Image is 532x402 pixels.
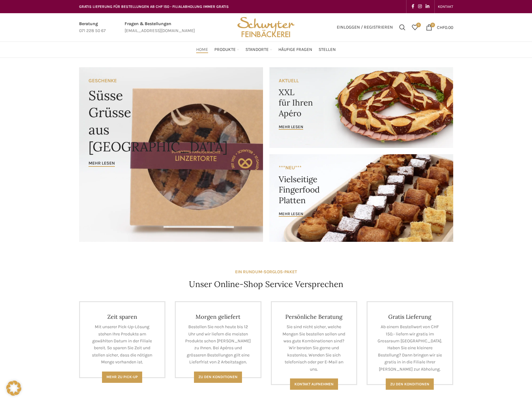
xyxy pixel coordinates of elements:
[235,24,297,30] a: Site logo
[430,23,435,27] span: 0
[245,47,269,53] span: Standorte
[386,378,434,390] a: Zu den konditionen
[409,21,421,34] div: Meine Wunschliste
[294,382,334,386] span: Kontakt aufnehmen
[79,20,106,35] a: Infobox link
[410,2,416,11] a: Facebook social link
[76,43,456,56] div: Main navigation
[290,378,338,390] a: Kontakt aufnehmen
[185,323,251,366] p: Bestellen Sie noch heute bis 12 Uhr und wir liefern die meisten Produkte schon [PERSON_NAME] zu I...
[278,47,312,53] span: Häufige Fragen
[245,43,272,56] a: Standorte
[424,2,431,11] a: Linkedin social link
[409,21,421,34] a: 0
[423,21,456,34] a: 0 CHF0.00
[278,43,312,56] a: Häufige Fragen
[438,4,453,9] span: KONTAKT
[337,25,393,30] span: Einloggen / Registrieren
[269,67,453,148] a: Banner link
[396,21,409,34] a: Suchen
[438,0,453,13] a: KONTAKT
[435,0,456,13] div: Secondary navigation
[235,13,297,41] img: Bäckerei Schwyter
[416,2,424,11] a: Instagram social link
[189,279,343,290] h4: Unser Online-Shop Service Versprechen
[214,43,239,56] a: Produkte
[185,313,251,320] h4: Morgen geliefert
[319,47,336,53] span: Stellen
[89,323,155,366] p: Mit unserer Pick-Up-Lösung stehen Ihre Produkte am gewählten Datum in der Filiale bereit. So spar...
[106,375,138,379] span: Mehr zu Pick-Up
[79,4,229,9] span: GRATIS LIEFERUNG FÜR BESTELLUNGEN AB CHF 150 - FILIALABHOLUNG IMMER GRATIS
[125,20,195,35] a: Infobox link
[281,323,347,373] p: Sie sind nicht sicher, welche Mengen Sie bestellen sollen und was gute Kombinationen sind? Wir be...
[194,372,242,383] a: Zu den Konditionen
[196,43,208,56] a: Home
[79,67,263,242] a: Banner link
[334,21,396,34] a: Einloggen / Registrieren
[281,313,347,320] h4: Persönliche Beratung
[377,313,443,320] h4: Gratis Lieferung
[437,24,453,30] bdi: 0.00
[196,47,208,53] span: Home
[390,382,429,386] span: Zu den konditionen
[89,313,155,320] h4: Zeit sparen
[198,375,238,379] span: Zu den Konditionen
[377,323,443,373] p: Ab einem Bestellwert von CHF 150.- liefern wir gratis im Grossraum [GEOGRAPHIC_DATA]. Haben Sie e...
[102,372,142,383] a: Mehr zu Pick-Up
[214,47,236,53] span: Produkte
[437,24,445,30] span: CHF
[269,154,453,242] a: Banner link
[416,23,421,27] span: 0
[319,43,336,56] a: Stellen
[235,269,297,274] strong: EIN RUNDUM-SORGLOS-PAKET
